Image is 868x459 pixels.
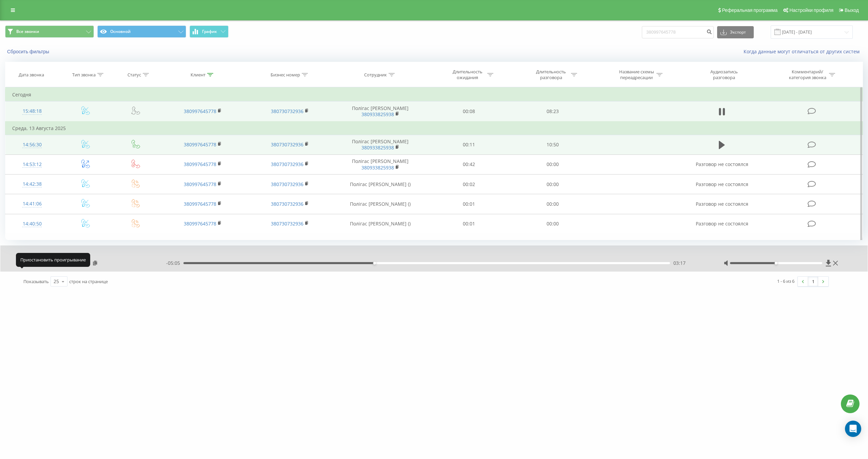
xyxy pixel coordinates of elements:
span: Разговор не состоялся [696,201,748,207]
td: Полігас [PERSON_NAME] () [333,175,427,194]
a: 380997645778 [184,201,216,207]
div: Длительность ожидания [449,69,486,80]
button: Все звонки [5,25,94,38]
div: 25 [54,278,59,285]
td: 00:00 [511,154,595,174]
a: 1 [808,277,818,286]
span: Настройки профиля [789,7,833,13]
div: Комментарий/категория звонка [788,69,827,80]
div: Дата звонка [19,72,44,78]
span: Показывать [23,278,49,284]
span: Реферальная программа [722,7,777,13]
span: - 05:05 [166,260,183,267]
td: Полігас [PERSON_NAME] [333,135,427,154]
div: 14:41:06 [12,197,52,210]
td: Полігас [PERSON_NAME] () [333,194,427,214]
td: 00:00 [511,194,595,214]
input: Поиск по номеру [642,26,714,38]
a: 380730732936 [271,181,303,187]
td: 00:00 [511,214,595,234]
div: Название схемы переадресации [618,69,655,80]
span: Все звонки [16,29,39,34]
div: Тип звонка [72,72,96,78]
a: 380997645778 [184,220,216,227]
td: 10:50 [511,135,595,154]
td: Полігас [PERSON_NAME] [333,154,427,174]
a: 380730732936 [271,220,303,227]
a: 380997645778 [184,181,216,187]
a: 380730732936 [271,141,303,148]
td: 00:00 [511,175,595,194]
td: Среда, 13 Августа 2025 [5,122,863,135]
span: строк на странице [69,278,108,284]
a: 380997645778 [184,108,216,114]
div: Длительность разговора [533,69,569,80]
div: 14:56:30 [12,138,52,151]
div: 14:53:12 [12,158,52,171]
div: Accessibility label [775,262,777,264]
div: Аудиозапись разговора [702,69,746,80]
span: Разговор не состоялся [696,220,748,227]
td: 00:11 [427,135,511,154]
td: 00:01 [427,194,511,214]
a: 380730732936 [271,108,303,114]
td: 08:23 [511,102,595,122]
a: 380730732936 [271,201,303,207]
td: 00:02 [427,175,511,194]
a: 380997645778 [184,141,216,148]
button: График [190,25,229,38]
button: Экспорт [717,26,754,38]
div: 15:48:18 [12,105,52,118]
div: 14:42:38 [12,178,52,191]
span: Разговор не состоялся [696,181,748,187]
div: Бизнес номер [271,72,300,78]
div: Accessibility label [373,262,376,264]
a: 380933825938 [361,164,394,171]
span: 03:17 [673,260,686,267]
div: 14:40:50 [12,217,52,231]
td: 00:01 [427,214,511,234]
div: Клиент [191,72,205,78]
a: 380997645778 [184,161,216,167]
span: Выход [845,7,859,13]
span: Разговор не состоялся [696,161,748,167]
td: Сегодня [5,88,863,102]
div: Сотрудник [364,72,387,78]
div: Open Intercom Messenger [845,421,861,437]
div: Статус [127,72,141,78]
td: Полігас [PERSON_NAME] [333,102,427,122]
td: 00:42 [427,154,511,174]
button: Сбросить фильтры [5,49,53,55]
span: График [202,29,217,34]
a: 380730732936 [271,161,303,167]
div: 1 - 6 из 6 [777,278,794,284]
a: Когда данные могут отличаться от других систем [744,48,863,55]
a: 380933825938 [361,111,394,117]
td: 00:08 [427,102,511,122]
td: Полігас [PERSON_NAME] () [333,214,427,234]
button: Основной [97,25,186,38]
div: Приостановить проигрывание [16,253,90,267]
a: 380933825938 [361,144,394,151]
